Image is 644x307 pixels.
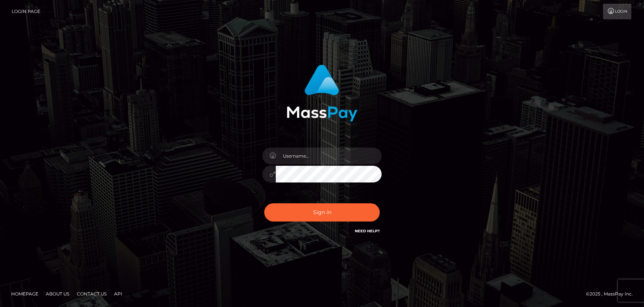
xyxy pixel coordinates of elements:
[603,4,631,19] a: Login
[276,148,382,164] input: Username...
[74,288,110,300] a: Contact Us
[12,4,40,19] a: Login Page
[586,290,638,298] div: © 2025 , MassPay Inc.
[43,288,72,300] a: About Us
[8,288,41,300] a: Homepage
[111,288,125,300] a: API
[264,203,380,222] button: Sign in
[287,65,357,122] img: MassPay Login
[355,229,380,233] a: Need Help?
